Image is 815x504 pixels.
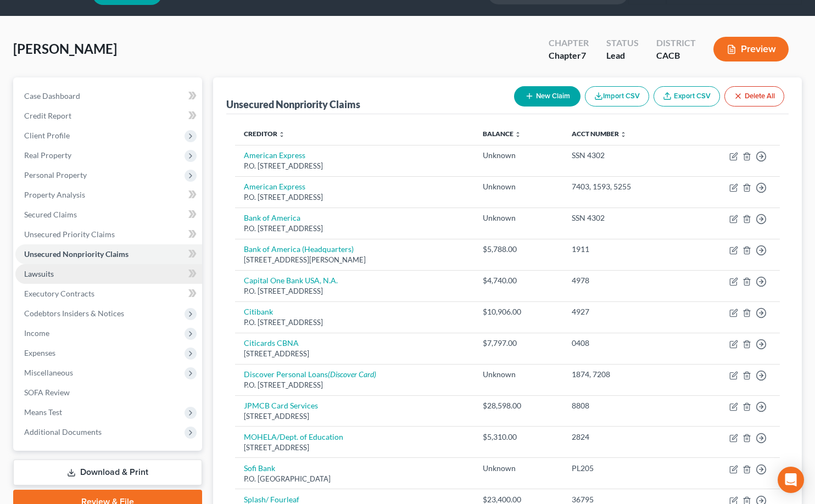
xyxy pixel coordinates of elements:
div: [STREET_ADDRESS] [244,349,465,359]
i: (Discover Card) [328,369,376,379]
div: P.O. [STREET_ADDRESS] [244,192,465,203]
span: Secured Claims [24,210,77,219]
button: Delete All [724,86,784,107]
span: Unsecured Nonpriority Claims [24,249,129,259]
div: Open Intercom Messenger [778,467,804,493]
div: $10,906.00 [483,306,554,317]
a: Capital One Bank USA, N.A. [244,276,338,285]
span: 7 [581,50,586,60]
span: [PERSON_NAME] [13,41,117,57]
div: CACB [656,49,696,62]
div: [STREET_ADDRESS] [244,443,465,453]
a: Discover Personal Loans(Discover Card) [244,369,376,379]
i: unfold_more [515,131,521,138]
div: P.O. [STREET_ADDRESS] [244,380,465,390]
span: Property Analysis [24,190,85,199]
a: MOHELA/Dept. of Education [244,432,343,441]
a: American Express [244,182,305,191]
div: P.O. [STREET_ADDRESS] [244,286,465,296]
a: Unsecured Priority Claims [15,225,202,244]
a: Export CSV [654,86,720,107]
a: Secured Claims [15,205,202,225]
div: Status [606,37,639,49]
a: Creditor unfold_more [244,130,285,138]
span: SOFA Review [24,388,70,397]
div: SSN 4302 [572,150,677,161]
a: Bank of America [244,213,300,222]
span: Additional Documents [24,427,102,436]
button: New Claim [514,86,580,107]
div: District [656,37,696,49]
div: 0408 [572,338,677,349]
div: $28,598.00 [483,400,554,411]
span: Miscellaneous [24,368,73,377]
div: [STREET_ADDRESS] [244,411,465,422]
div: Unknown [483,369,554,380]
a: Splash/ Fourleaf [244,495,299,504]
div: P.O. [STREET_ADDRESS] [244,223,465,234]
a: Unsecured Nonpriority Claims [15,244,202,264]
span: Personal Property [24,170,87,180]
a: Acct Number unfold_more [572,130,627,138]
div: Unsecured Nonpriority Claims [226,98,360,111]
div: $5,788.00 [483,244,554,255]
a: Bank of America (Headquarters) [244,244,354,254]
div: 2824 [572,432,677,443]
div: Unknown [483,181,554,192]
a: SOFA Review [15,383,202,402]
i: unfold_more [278,131,285,138]
div: Unknown [483,212,554,223]
span: Lawsuits [24,269,54,278]
div: 4978 [572,275,677,286]
a: Case Dashboard [15,86,202,106]
a: JPMCB Card Services [244,401,318,410]
span: Codebtors Insiders & Notices [24,309,124,318]
a: Balance unfold_more [483,130,521,138]
div: 8808 [572,400,677,411]
span: Credit Report [24,111,71,120]
a: Credit Report [15,106,202,126]
i: unfold_more [620,131,627,138]
div: P.O. [STREET_ADDRESS] [244,161,465,171]
span: Income [24,328,49,338]
div: Unknown [483,463,554,474]
a: Download & Print [13,460,202,485]
div: $5,310.00 [483,432,554,443]
div: P.O. [GEOGRAPHIC_DATA] [244,474,465,484]
div: Lead [606,49,639,62]
div: 1874, 7208 [572,369,677,380]
div: PL205 [572,463,677,474]
a: Sofi Bank [244,463,275,473]
a: Lawsuits [15,264,202,284]
div: $7,797.00 [483,338,554,349]
div: [STREET_ADDRESS][PERSON_NAME] [244,255,465,265]
span: Expenses [24,348,55,357]
span: Case Dashboard [24,91,80,100]
span: Client Profile [24,131,70,140]
a: Citicards CBNA [244,338,299,348]
a: Citibank [244,307,273,316]
button: Import CSV [585,86,649,107]
div: P.O. [STREET_ADDRESS] [244,317,465,328]
a: Executory Contracts [15,284,202,304]
button: Preview [713,37,789,61]
div: Chapter [549,37,589,49]
div: Chapter [549,49,589,62]
div: $4,740.00 [483,275,554,286]
span: Unsecured Priority Claims [24,229,115,239]
span: Executory Contracts [24,289,94,298]
div: Unknown [483,150,554,161]
div: SSN 4302 [572,212,677,223]
span: Means Test [24,407,62,417]
div: 7403, 1593, 5255 [572,181,677,192]
div: 4927 [572,306,677,317]
div: 1911 [572,244,677,255]
span: Real Property [24,150,71,160]
a: American Express [244,150,305,160]
a: Property Analysis [15,185,202,205]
